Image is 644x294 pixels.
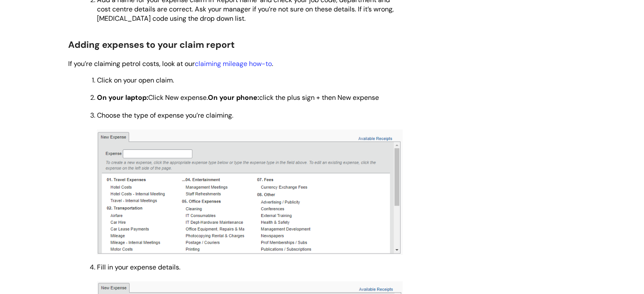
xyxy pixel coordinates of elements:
[97,93,379,102] span: Click New expense. click the plus sign + then New expense
[97,111,233,120] span: Choose the type of expense you’re claiming.
[208,93,259,102] strong: On your phone:
[68,59,273,68] span: If you’re claiming petrol costs, look at our .
[97,76,174,85] span: Click on your open claim.
[97,263,180,272] span: Fill in your expense details.
[97,93,148,102] strong: On your laptop:
[68,39,235,51] span: Adding expenses to your claim report
[195,59,272,68] a: claiming mileage how-to
[97,129,403,255] img: nTu0jTRLZldWcgqMxH0ZpdYWvwk23ikD7w.png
